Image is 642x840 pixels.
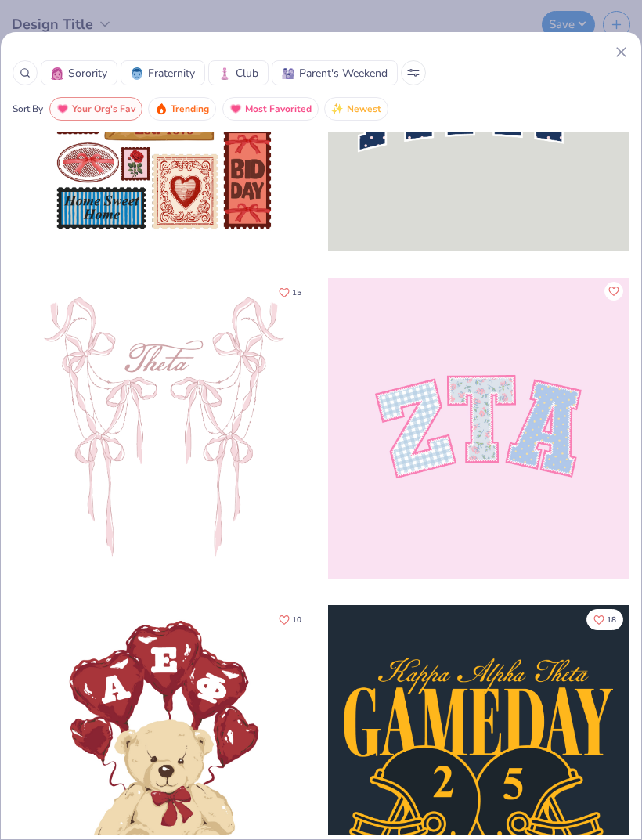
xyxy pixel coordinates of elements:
img: most_fav.gif [229,103,242,115]
button: ClubClub [208,60,269,85]
button: SororitySorority [41,60,117,85]
button: Newest [324,97,388,121]
button: Most Favorited [222,97,319,121]
span: Trending [171,100,209,118]
img: Fraternity [131,67,143,80]
span: Your Org's Fav [72,100,135,118]
span: Most Favorited [245,100,312,118]
img: trending.gif [155,103,168,115]
div: Sort By [13,102,43,116]
button: Trending [148,97,216,121]
span: Club [236,65,258,81]
span: Sorority [68,65,107,81]
img: most_fav.gif [56,103,69,115]
button: Parent's WeekendParent's Weekend [272,60,398,85]
button: Sort Popup Button [401,60,426,85]
span: Fraternity [148,65,195,81]
img: Parent's Weekend [282,67,294,80]
button: Your Org's Fav [49,97,142,121]
button: FraternityFraternity [121,60,205,85]
span: Parent's Weekend [299,65,388,81]
img: Club [218,67,231,80]
img: Sorority [51,67,63,80]
span: Newest [347,100,381,118]
img: newest.gif [331,103,344,115]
